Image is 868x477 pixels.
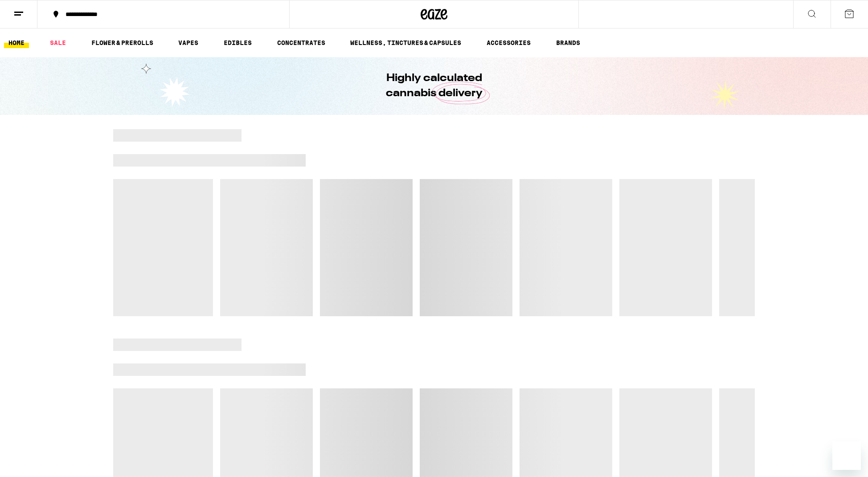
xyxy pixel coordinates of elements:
[552,37,585,48] a: BRANDS
[346,37,466,48] a: WELLNESS, TINCTURES & CAPSULES
[45,37,70,48] a: SALE
[273,37,330,48] a: CONCENTRATES
[482,37,535,48] a: ACCESSORIES
[4,37,29,48] a: HOME
[832,441,861,470] iframe: Button to launch messaging window
[360,71,508,101] h1: Highly calculated cannabis delivery
[174,37,203,48] a: VAPES
[87,37,158,48] a: FLOWER & PREROLLS
[219,37,256,48] a: EDIBLES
